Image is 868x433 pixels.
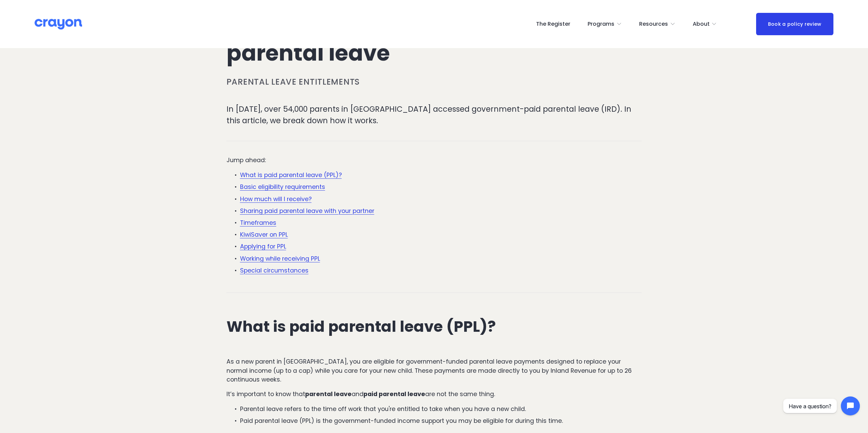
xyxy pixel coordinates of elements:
a: Working while receiving PPL [240,255,320,263]
a: The Register [536,19,570,29]
a: Parental leave entitlements [226,76,360,87]
p: It’s important to know that and are not the same thing. [226,390,642,398]
p: Paid parental leave (PPL) is the government-funded income support you may be eligible for during ... [240,416,642,425]
a: Special circumstances [240,266,309,275]
p: In [DATE], over 54,000 parents in [GEOGRAPHIC_DATA] accessed government-paid parental leave (IRD)... [226,104,642,126]
a: folder dropdown [639,19,675,29]
a: folder dropdown [693,19,717,29]
p: As a new parent in [GEOGRAPHIC_DATA], you are eligible for government-funded parental leave payme... [226,357,642,384]
a: Applying for PPL [240,242,286,251]
p: Jump ahead: [226,156,642,165]
img: Crayon [35,18,82,30]
a: Sharing paid parental leave with your partner [240,207,374,215]
span: Programs [588,19,614,29]
a: Book a policy review [756,13,833,35]
a: How much will I receive? [240,195,312,203]
h2: What is paid parental leave (PPL)? [226,318,642,335]
p: Parental leave refers to the time off work that you're entitled to take when you have a new child. [240,405,642,413]
h1: Understanding government-paid parental leave [226,14,642,66]
a: Basic eligibility requirements [240,183,325,191]
strong: parental leave [305,390,352,398]
a: What is paid parental leave (PPL)? [240,171,342,179]
span: About [693,19,710,29]
span: Resources [639,19,668,29]
a: Timeframes [240,219,276,227]
strong: paid parental leave [363,390,425,398]
a: folder dropdown [588,19,622,29]
a: KiwiSaver on PPL [240,231,288,239]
